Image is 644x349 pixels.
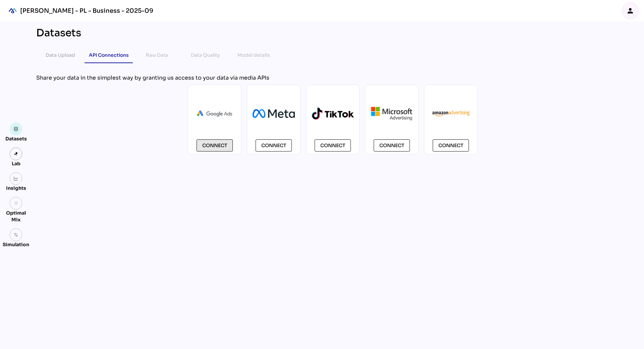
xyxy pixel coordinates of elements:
span: Connect [202,141,227,149]
span: Connect [320,141,345,149]
img: settings.svg [14,232,18,237]
img: logo-tiktok-2.svg [312,107,354,120]
button: Connect [197,139,233,151]
div: Model details [237,51,270,59]
img: microsoft.png [371,106,413,121]
button: Connect [256,139,292,151]
button: Connect [374,139,410,151]
i: grain [14,201,18,206]
div: mediaROI [5,3,20,18]
button: Connect [433,139,469,151]
div: Raw Data [146,51,168,59]
img: data.svg [14,127,18,131]
div: Optimal Mix [3,210,29,223]
div: Datasets [36,27,81,39]
span: Connect [261,141,286,149]
img: graph.svg [14,176,18,181]
span: Connect [438,141,463,149]
div: Lab [9,160,23,167]
button: Connect [315,139,351,151]
div: Datasets [5,135,27,142]
div: [PERSON_NAME] - PL - Business - 2025-09 [20,7,153,15]
div: Data Upload [46,51,75,59]
img: Ads_logo_horizontal.png [194,107,236,120]
div: Insights [6,185,26,191]
div: Data Quality [191,51,220,59]
img: Meta_Platforms.svg [253,109,295,118]
span: Connect [379,141,404,149]
img: lab.svg [14,151,18,156]
div: Simulation [3,241,29,248]
div: Share your data in the simplest way by granting us access to your data via media APIs [36,74,629,82]
i: person [626,7,634,15]
div: API Connections [89,51,129,59]
img: AmazonAdvertising.webp [430,110,472,118]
